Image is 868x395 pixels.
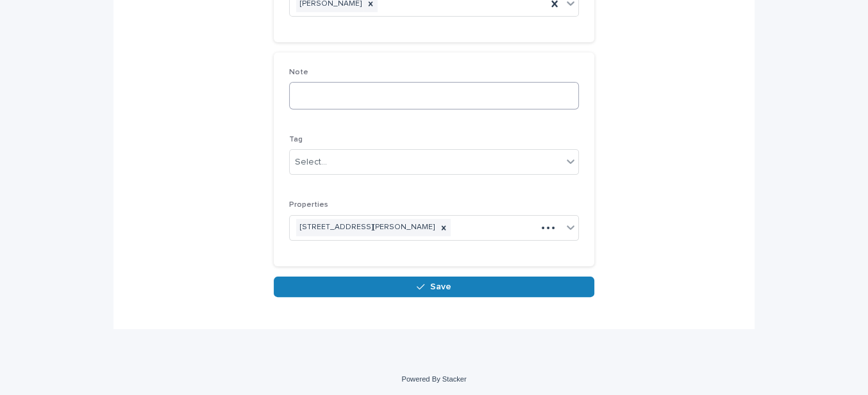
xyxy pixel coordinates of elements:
[401,375,466,383] a: Powered By Stacker
[430,282,451,291] span: Save
[289,201,328,209] span: Properties
[295,156,327,169] div: Select...
[274,277,594,297] button: Save
[289,136,303,143] span: Tag
[289,69,308,76] span: Note
[296,219,437,236] div: [STREET_ADDRESS][PERSON_NAME]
